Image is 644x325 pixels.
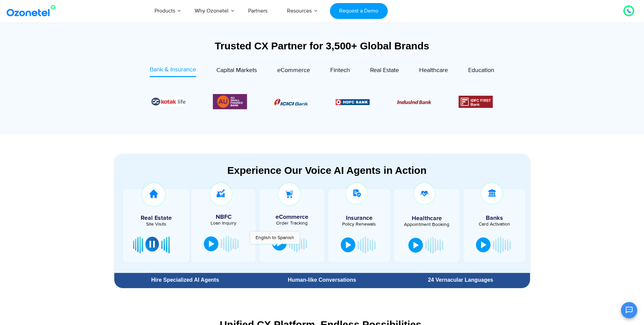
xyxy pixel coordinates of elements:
div: 24 Vernacular Languages [395,277,526,283]
a: Bank & Insurance [150,65,196,77]
img: Picture13.png [213,93,247,111]
a: Education [468,65,494,77]
div: Order Tracking [263,221,320,226]
h5: Healthcare [399,215,454,222]
a: eCommerce [277,65,310,77]
div: 1 / 6 [274,98,308,106]
div: Loan Inquiry [195,221,252,226]
a: Healthcare [419,65,448,77]
h5: Insurance [332,215,387,221]
a: Request a Demo [330,3,388,19]
a: Capital Markets [216,65,257,77]
span: Real Estate [370,67,399,74]
div: Policy Renewals [332,222,387,227]
h5: Banks [467,215,522,221]
img: Picture26.jpg [151,97,185,107]
h5: eCommerce [263,214,320,220]
div: Experience Our Voice AI Agents in Action [121,164,533,176]
div: Appointment Booking [399,222,454,227]
h5: Real Estate [126,215,186,221]
div: 5 / 6 [151,97,185,107]
h5: NBFC [195,214,252,220]
div: 6 / 6 [213,93,247,111]
div: 4 / 6 [459,96,493,108]
img: Picture10.png [397,100,431,104]
button: Open chat [621,302,637,318]
div: 2 / 6 [336,98,370,106]
div: Human-like Conversations [256,277,388,283]
span: Fintech [330,67,350,74]
span: Education [468,67,494,74]
img: Picture9.png [336,99,370,105]
span: Healthcare [419,67,448,74]
div: 3 / 6 [397,98,431,106]
a: Real Estate [370,65,399,77]
span: Bank & Insurance [150,66,196,73]
div: Trusted CX Partner for 3,500+ Global Brands [114,40,530,52]
div: Image Carousel [151,93,493,111]
div: Card Activation [467,222,522,227]
div: Hire Specialized AI Agents [118,277,253,283]
span: Capital Markets [216,67,257,74]
div: Site Visits [126,222,186,227]
img: Picture12.png [459,96,493,108]
span: eCommerce [277,67,310,74]
a: Fintech [330,65,350,77]
img: Picture8.png [274,99,308,106]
